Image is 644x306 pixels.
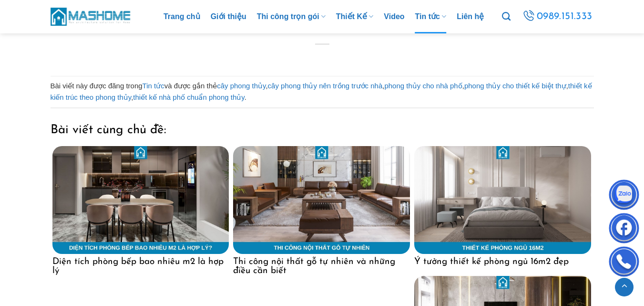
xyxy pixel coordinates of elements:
[615,278,634,296] a: Lên đầu trang
[464,82,566,90] a: phong thủy cho thiết kế biệt thự
[217,82,266,90] a: cây phong thủy
[52,254,229,275] a: Diện tích phòng bếp bao nhiêu m2 là hợp lý
[414,254,591,266] a: Ý tưởng thiết kế phòng ngủ 16m2 đẹp
[51,82,592,101] a: thiết kế kiến trúc theo phong thủy
[233,146,410,254] img: Thi công nội thất gỗ tự nhiên và những điều cần biết 12
[520,8,594,25] a: 0989.151.333
[536,9,593,25] span: 0989.151.333
[610,249,638,277] img: Phone
[233,254,410,275] a: Thi công nội thất gỗ tự nhiên và những điều cần biết
[133,93,244,101] a: thiết kế nhà phố chuẩn phong thủy
[610,215,638,244] img: Facebook
[502,7,511,27] a: Tìm kiếm
[384,82,462,90] a: phong thủy cho nhà phố
[610,182,638,211] img: Zalo
[51,6,132,27] img: MasHome – Tổng Thầu Thiết Kế Và Xây Nhà Trọn Gói
[51,120,594,140] h3: Bài viết cùng chủ đề:
[51,76,594,108] footer: Bài viết này được đăng trong và được gắn thẻ , , , , , .
[143,82,164,90] a: Tin tức
[414,146,591,254] img: Ý tưởng thiết kế phòng ngủ 16m2 đẹp 13
[268,82,383,90] a: cây phong thủy nên trồng trước nhà
[52,146,229,254] img: Diện tích phòng bếp bao nhiêu m2 là hợp lý 11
